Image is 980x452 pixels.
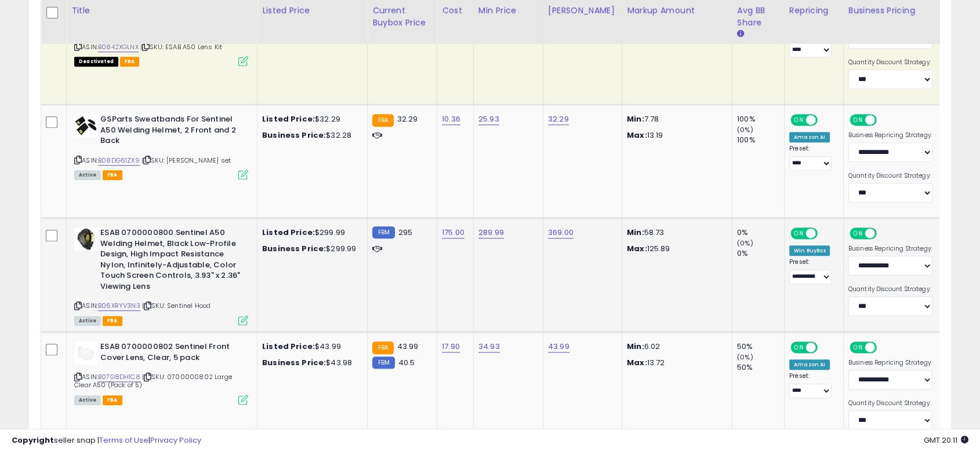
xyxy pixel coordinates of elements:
small: FBM [372,226,395,238]
span: ON [851,229,865,238]
div: $299.99 [262,227,358,238]
div: seller snap | | [12,435,201,446]
b: Listed Price: [262,113,315,124]
label: Business Repricing Strategy: [848,131,932,139]
div: ASIN: [74,114,248,178]
small: (0%) [737,238,753,248]
span: | SKU: 0700000802 Large Clear A50 (Pack of 5) [74,372,232,389]
a: B06XRYV3N3 [98,301,140,311]
a: 32.29 [548,113,569,125]
a: 17.90 [442,341,460,352]
div: Avg BB Share [737,5,779,29]
div: Amazon AI [789,359,830,370]
a: 175.00 [442,227,464,238]
span: FBA [103,170,122,180]
span: FBA [120,57,140,67]
div: Listed Price [262,5,362,17]
div: $32.29 [262,114,358,124]
span: ON [792,343,806,352]
a: Privacy Policy [150,435,201,446]
div: 0% [737,248,784,259]
div: Current Buybox Price [372,5,432,29]
a: 43.99 [548,341,569,352]
div: 50% [737,341,784,352]
div: 100% [737,135,784,145]
div: ASIN: [74,341,248,403]
p: 6.02 [627,341,723,352]
div: Cost [442,5,469,17]
span: OFF [874,343,893,352]
small: FBA [372,341,394,354]
span: OFF [816,229,834,238]
strong: Min: [627,341,644,352]
p: 13.19 [627,130,723,141]
img: 31Rh822QWVL._SL40_.jpg [74,227,97,251]
strong: Max: [627,357,647,368]
span: 32.29 [397,113,418,124]
span: ON [851,343,865,352]
a: Terms of Use [99,435,148,446]
div: Preset: [789,372,834,398]
span: 43.99 [397,341,418,352]
span: ON [792,115,806,125]
div: [PERSON_NAME] [548,5,617,17]
strong: Min: [627,227,644,238]
a: 289.99 [478,227,504,238]
img: 41YS0C8ZsGL._SL40_.jpg [74,114,97,137]
b: Listed Price: [262,341,315,352]
b: Business Price: [262,243,326,254]
label: Quantity Discount Strategy: [848,58,932,67]
a: 369.00 [548,227,574,238]
div: 100% [737,114,784,124]
small: (0%) [737,125,753,134]
b: Listed Price: [262,227,315,238]
span: ON [792,229,806,238]
small: (0%) [737,352,753,362]
a: 34.93 [478,341,500,352]
a: B07G8DH1C8 [98,372,140,382]
span: OFF [816,115,834,125]
span: All listings that are unavailable for purchase on Amazon for any reason other than out-of-stock [74,57,118,67]
strong: Copyright [12,435,54,446]
strong: Min: [627,113,644,124]
div: 0% [737,227,784,238]
div: Business Pricing [848,5,966,17]
div: Min Price [478,5,538,17]
span: 2025-10-9 20:11 GMT [924,435,968,446]
div: $43.98 [262,358,358,368]
span: All listings currently available for purchase on Amazon [74,316,101,326]
strong: Max: [627,130,647,141]
img: 21fPkbebOqL._SL40_.jpg [74,341,97,365]
p: 125.89 [627,244,723,254]
div: Preset: [789,258,834,284]
div: Amazon AI [789,132,830,142]
a: 25.93 [478,113,499,125]
span: All listings currently available for purchase on Amazon [74,170,101,180]
span: FBA [103,316,122,326]
small: FBA [372,114,394,127]
span: ON [851,115,865,125]
span: OFF [816,343,834,352]
span: | SKU: [PERSON_NAME] set [141,156,231,165]
div: Preset: [789,145,834,171]
p: 58.73 [627,227,723,238]
small: FBM [372,357,395,369]
strong: Max: [627,243,647,254]
div: Title [71,5,252,17]
span: FBA [103,395,122,405]
a: B08DG61ZX9 [98,156,140,166]
small: Avg BB Share. [737,29,744,39]
span: OFF [874,115,893,125]
span: 40.5 [398,357,415,368]
a: 10.36 [442,113,460,125]
div: Win BuyBox [789,245,830,256]
div: Repricing [789,5,839,17]
div: $299.99 [262,244,358,254]
label: Business Repricing Strategy: [848,359,932,367]
label: Quantity Discount Strategy: [848,399,932,407]
p: 13.72 [627,358,723,368]
span: | SKU: ESAB A50 Lens Kit [140,42,222,52]
label: Business Repricing Strategy: [848,245,932,253]
label: Quantity Discount Strategy: [848,285,932,293]
b: GSParts Sweatbands For Sentinel A50 Welding Helmet, 2 Front and 2 Back [100,114,241,149]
